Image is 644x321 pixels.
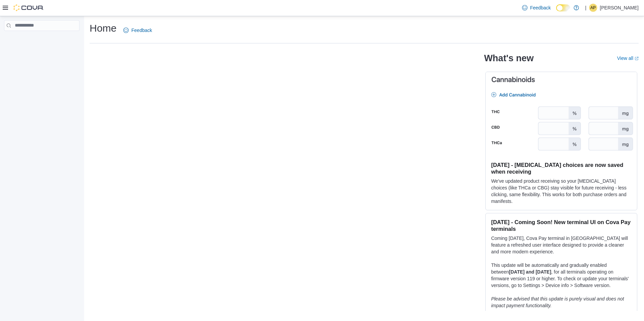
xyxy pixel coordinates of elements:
[90,22,117,35] h1: Home
[635,57,639,61] svg: External link
[491,219,632,232] h3: [DATE] - Coming Soon! New terminal UI on Cova Pay terminals
[491,162,632,175] h3: [DATE] - [MEDICAL_DATA] choices are now saved when receiving
[121,24,155,37] a: Feedback
[491,178,632,205] p: We've updated product receiving so your [MEDICAL_DATA] choices (like THCa or CBG) stay visible fo...
[491,262,632,289] p: This update will be automatically and gradually enabled between , for all terminals operating on ...
[13,4,44,11] img: Cova
[491,235,632,255] p: Coming [DATE], Cova Pay terminal in [GEOGRAPHIC_DATA] will feature a refreshed user interface des...
[4,32,79,48] nav: Complex example
[600,4,639,12] p: [PERSON_NAME]
[530,4,551,11] span: Feedback
[556,4,570,11] input: Dark Mode
[509,269,551,275] strong: [DATE] and [DATE]
[519,1,553,14] a: Feedback
[491,296,624,308] em: Please be advised that this update is purely visual and does not impact payment functionality.
[590,4,596,12] span: AP
[556,11,556,12] span: Dark Mode
[131,27,152,34] span: Feedback
[617,56,639,61] a: View allExternal link
[585,4,586,12] p: |
[484,53,534,64] h2: What's new
[589,4,597,12] div: Ashley Peixotto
